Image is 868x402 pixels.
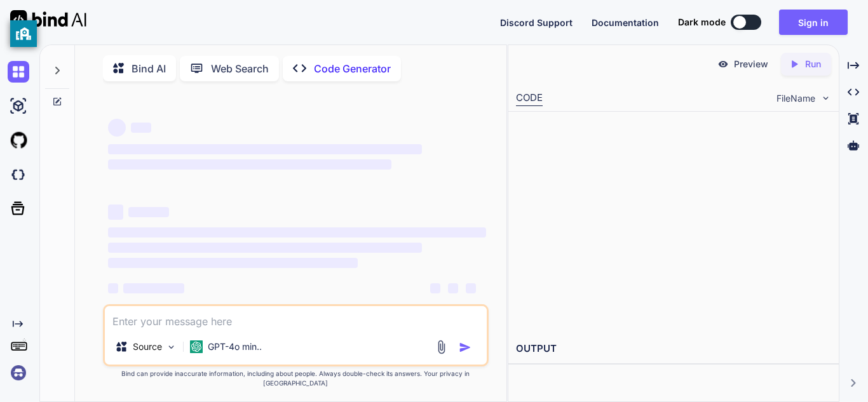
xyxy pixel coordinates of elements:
p: Web Search [211,61,269,76]
span: ‌ [108,283,118,293]
p: GPT-4o min.. [208,340,262,353]
p: Bind AI [132,61,166,76]
img: icon [459,341,471,354]
img: darkCloudIdeIcon [8,164,29,185]
img: GPT-4o mini [190,340,203,353]
span: ‌ [108,159,391,170]
span: FileName [776,92,815,105]
p: Source [133,340,162,353]
h2: OUTPUT [508,334,839,364]
div: CODE [516,91,543,106]
span: ‌ [108,144,422,154]
p: Run [805,58,821,70]
img: Pick Models [166,342,177,352]
span: ‌ [108,258,358,268]
span: Dark mode [678,16,726,29]
img: signin [8,362,29,384]
img: githubLight [8,130,29,151]
span: ‌ [108,227,486,238]
button: Documentation [592,16,659,29]
img: Bind AI [10,10,86,29]
img: attachment [434,340,449,354]
img: chevron down [820,93,831,104]
img: ai-studio [8,95,29,117]
span: ‌ [123,283,184,293]
button: Discord Support [500,16,573,29]
span: ‌ [430,283,440,293]
p: Preview [734,58,768,70]
p: Code Generator [314,61,391,76]
span: Documentation [592,17,659,28]
span: ‌ [108,243,422,253]
span: ‌ [108,119,126,137]
img: chat [8,61,29,83]
span: ‌ [466,283,476,293]
button: Sign in [779,10,848,35]
p: Bind can provide inaccurate information, including about people. Always double-check its answers.... [103,369,489,388]
button: privacy banner [10,20,37,47]
img: preview [717,58,729,70]
span: ‌ [128,207,169,217]
span: ‌ [448,283,458,293]
span: Discord Support [500,17,573,28]
span: ‌ [131,123,151,133]
span: ‌ [108,204,123,220]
